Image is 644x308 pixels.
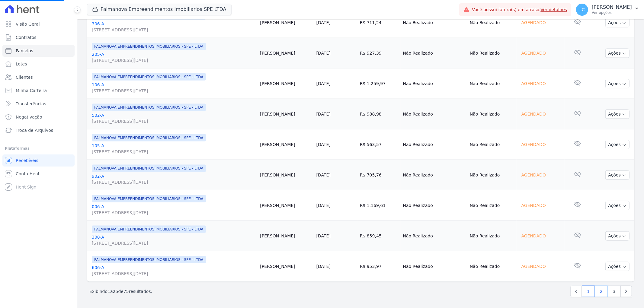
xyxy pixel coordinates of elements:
[16,127,53,133] span: Troca de Arquivos
[401,38,467,68] td: Não Realizado
[16,87,47,94] span: Minha Carteira
[401,160,467,190] td: Não Realizado
[92,173,255,185] a: 902-A[STREET_ADDRESS][DATE]
[92,27,255,33] span: [STREET_ADDRESS][DATE]
[87,4,232,15] button: Palmanova Empreendimentos Imobiliarios SPE LTDA
[357,221,401,251] td: R$ 859,45
[92,134,206,141] span: PALMANOVA EMPREENDIMENTOS IMOBILIARIOS - SPE - LTDA
[92,118,255,124] span: [STREET_ADDRESS][DATE]
[605,49,630,58] button: Ações
[258,190,314,221] td: [PERSON_NAME]
[16,157,38,164] span: Recebíveis
[582,286,595,297] a: 1
[92,104,206,111] span: PALMANOVA EMPREENDIMENTOS IMOBILIARIOS - SPE - LTDA
[472,7,567,13] span: Você possui fatura(s) em atraso.
[258,251,314,282] td: [PERSON_NAME]
[16,74,33,80] span: Clientes
[357,38,401,68] td: R$ 927,39
[605,231,630,241] button: Ações
[2,154,75,167] a: Recebíveis
[92,73,206,81] span: PALMANOVA EMPREENDIMENTOS IMOBILIARIOS - SPE - LTDA
[316,233,331,238] a: [DATE]
[595,286,608,297] a: 2
[258,160,314,190] td: [PERSON_NAME]
[258,129,314,160] td: [PERSON_NAME]
[92,265,255,277] a: 606-A[STREET_ADDRESS][DATE]
[92,57,255,63] span: [STREET_ADDRESS][DATE]
[16,171,40,177] span: Conta Hent
[467,8,517,38] td: Não Realizado
[92,256,206,263] span: PALMANOVA EMPREENDIMENTOS IMOBILIARIOS - SPE - LTDA
[92,165,206,172] span: PALMANOVA EMPREENDIMENTOS IMOBILIARIOS - SPE - LTDA
[357,251,401,282] td: R$ 953,97
[92,82,255,94] a: 106-A[STREET_ADDRESS][DATE]
[2,124,75,136] a: Troca de Arquivos
[92,88,255,94] span: [STREET_ADDRESS][DATE]
[570,286,582,297] a: Previous
[357,190,401,221] td: R$ 1.169,61
[123,289,129,294] span: 75
[605,79,630,88] button: Ações
[519,171,548,179] div: Agendado
[401,190,467,221] td: Não Realizado
[92,226,206,233] span: PALMANOVA EMPREENDIMENTOS IMOBILIARIOS - SPE - LTDA
[89,288,152,294] p: Exibindo a de resultados.
[258,68,314,99] td: [PERSON_NAME]
[92,43,206,50] span: PALMANOVA EMPREENDIMENTOS IMOBILIARIOS - SPE - LTDA
[467,251,517,282] td: Não Realizado
[316,173,331,177] a: [DATE]
[357,8,401,38] td: R$ 711,24
[2,45,75,57] a: Parcelas
[592,10,632,15] p: Ver opções
[316,81,331,86] a: [DATE]
[316,203,331,208] a: [DATE]
[592,4,632,10] p: [PERSON_NAME]
[2,111,75,123] a: Negativação
[92,143,255,155] a: 105-A[STREET_ADDRESS][DATE]
[92,112,255,124] a: 502-A[STREET_ADDRESS][DATE]
[2,84,75,97] a: Minha Carteira
[605,201,630,210] button: Ações
[16,34,36,40] span: Contratos
[401,251,467,282] td: Não Realizado
[357,129,401,160] td: R$ 563,57
[2,98,75,110] a: Transferências
[467,190,517,221] td: Não Realizado
[16,48,33,54] span: Parcelas
[92,234,255,246] a: 308-A[STREET_ADDRESS][DATE]
[579,8,585,12] span: LC
[467,68,517,99] td: Não Realizado
[2,18,75,30] a: Visão Geral
[467,221,517,251] td: Não Realizado
[620,286,632,297] a: Next
[605,18,630,27] button: Ações
[401,8,467,38] td: Não Realizado
[519,232,548,240] div: Agendado
[401,99,467,129] td: Não Realizado
[608,286,621,297] a: 3
[571,1,644,18] button: LC [PERSON_NAME] Ver opções
[2,71,75,83] a: Clientes
[605,170,630,180] button: Ações
[316,264,331,269] a: [DATE]
[316,112,331,116] a: [DATE]
[519,18,548,27] div: Agendado
[401,68,467,99] td: Não Realizado
[92,179,255,185] span: [STREET_ADDRESS][DATE]
[258,8,314,38] td: [PERSON_NAME]
[92,210,255,216] span: [STREET_ADDRESS][DATE]
[357,160,401,190] td: R$ 705,76
[16,114,42,120] span: Negativação
[2,31,75,43] a: Contratos
[605,262,630,271] button: Ações
[316,142,331,147] a: [DATE]
[401,129,467,160] td: Não Realizado
[519,110,548,118] div: Agendado
[16,61,27,67] span: Lotes
[316,51,331,56] a: [DATE]
[541,7,567,12] a: Ver detalhes
[16,101,46,107] span: Transferências
[92,240,255,246] span: [STREET_ADDRESS][DATE]
[519,262,548,271] div: Agendado
[113,289,118,294] span: 25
